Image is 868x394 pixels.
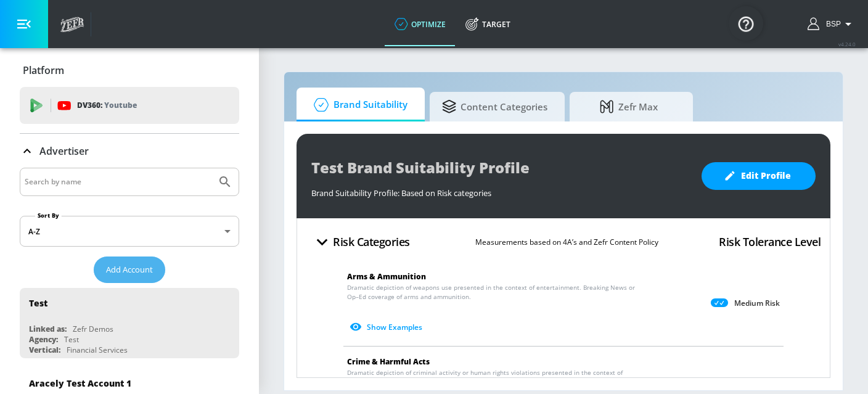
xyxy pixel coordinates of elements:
p: DV360: [77,99,137,112]
span: Dramatic depiction of criminal activity or human rights violations presented in the context of en... [347,368,636,387]
span: Add Account [106,263,153,277]
h4: Risk Tolerance Level [719,233,821,250]
div: TestLinked as:Zefr DemosAgency:TestVertical:Financial Services [20,288,239,358]
button: Open Resource Center [729,6,763,41]
span: Brand Suitability [309,90,407,120]
button: Risk Categories [306,228,415,257]
p: Measurements based on 4A’s and Zefr Content Policy [475,236,658,248]
span: Zefr Max [582,92,676,121]
p: Advertiser [39,144,89,158]
div: A-Z [20,216,239,247]
span: Content Categories [442,92,547,121]
p: Medium Risk [734,298,780,308]
div: DV360: Youtube [20,87,239,124]
button: Show Examples [347,317,427,337]
span: v 4.24.0 [838,41,856,47]
div: Zefr Demos [73,324,113,334]
span: Arms & Ammunition [347,271,426,282]
span: Dramatic depiction of weapons use presented in the context of entertainment. Breaking News or Op–... [347,283,636,302]
div: Financial Services [67,345,128,355]
h4: Risk Categories [333,233,410,250]
input: Search by name [25,174,211,190]
label: Sort By [35,211,62,220]
a: optimize [385,2,456,46]
button: Edit Profile [702,162,816,190]
span: Crime & Harmful Acts [347,356,430,367]
div: Platform [20,53,239,88]
p: Youtube [104,99,137,112]
div: Linked as: [29,324,67,334]
div: Agency: [29,334,58,345]
div: Vertical: [29,345,60,355]
a: Target [456,2,520,46]
div: Test [64,334,79,345]
div: Test [29,297,47,309]
button: BSP [808,17,856,31]
div: Advertiser [20,134,239,168]
span: Edit Profile [726,168,791,184]
p: Platform [23,64,64,77]
div: Brand Suitability Profile: Based on Risk categories [311,181,689,199]
button: Add Account [94,257,165,283]
div: Aracely Test Account 1 [29,377,131,389]
span: login as: bsp_linking@zefr.com [821,20,841,28]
